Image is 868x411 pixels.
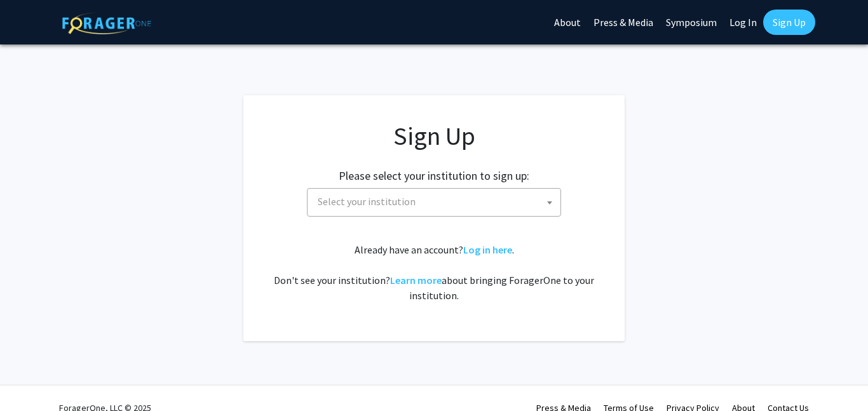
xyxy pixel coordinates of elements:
span: Select your institution [318,195,416,208]
h1: Sign Up [269,121,599,151]
h2: Please select your institution to sign up: [339,169,529,183]
span: Select your institution [307,188,561,217]
div: Already have an account? . Don't see your institution? about bringing ForagerOne to your institut... [269,242,599,303]
span: Select your institution [313,189,560,215]
a: Log in here [463,243,512,256]
a: Sign Up [763,10,815,35]
a: Learn more about bringing ForagerOne to your institution [390,274,442,286]
img: ForagerOne Logo [62,12,151,34]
